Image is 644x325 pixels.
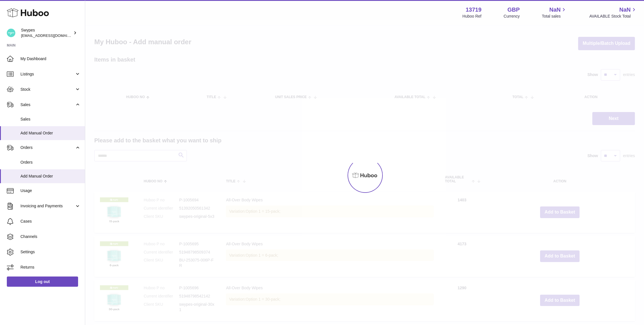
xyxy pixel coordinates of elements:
[20,71,75,77] span: Listings
[589,6,637,19] a: NaN AVAILABLE Stock Total
[20,145,75,150] span: Orders
[507,6,520,14] strong: GBP
[20,188,81,193] span: Usage
[504,14,520,19] div: Currency
[20,56,81,62] span: My Dashboard
[20,203,75,209] span: Invoicing and Payments
[21,28,72,38] div: Swypes
[20,234,81,239] span: Channels
[7,277,78,287] a: Log out
[20,160,81,165] span: Orders
[21,33,83,38] span: [EMAIL_ADDRESS][DOMAIN_NAME]
[463,14,482,19] div: Huboo Ref
[20,87,75,92] span: Stock
[20,174,81,179] span: Add Manual Order
[589,14,637,19] span: AVAILABLE Stock Total
[466,6,482,14] strong: 13719
[549,6,561,14] span: NaN
[20,102,75,107] span: Sales
[542,6,567,19] a: NaN Total sales
[7,29,15,37] img: hello@swypes.co.uk
[20,265,81,270] span: Returns
[20,130,81,136] span: Add Manual Order
[20,249,81,255] span: Settings
[542,14,567,19] span: Total sales
[20,219,81,224] span: Cases
[619,6,631,14] span: NaN
[20,117,81,122] span: Sales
